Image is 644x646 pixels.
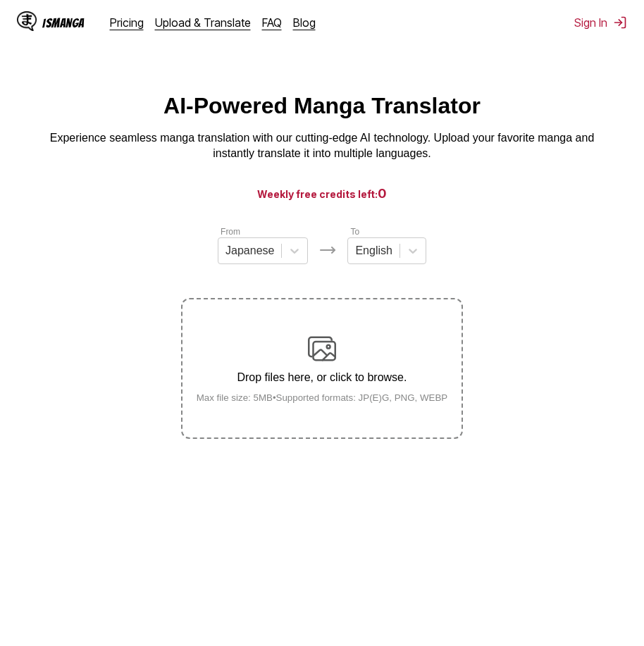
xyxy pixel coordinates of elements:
[34,185,610,202] h3: Weekly free credits left:
[163,93,481,119] h1: AI-Powered Manga Translator
[42,16,85,30] div: IsManga
[221,227,240,237] label: From
[319,242,336,259] img: Languages icon
[613,15,627,30] img: Sign out
[378,186,387,201] span: 0
[293,15,316,30] a: Blog
[185,392,459,403] small: Max file size: 5MB • Supported formats: JP(E)G, PNG, WEBP
[574,15,627,30] button: Sign In
[110,15,144,30] a: Pricing
[350,227,359,237] label: To
[185,371,459,384] p: Drop files here, or click to browse.
[17,11,37,31] img: IsManga Logo
[17,11,110,34] a: IsManga LogoIsManga
[40,130,604,162] p: Experience seamless manga translation with our cutting-edge AI technology. Upload your favorite m...
[155,15,251,30] a: Upload & Translate
[262,15,282,30] a: FAQ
